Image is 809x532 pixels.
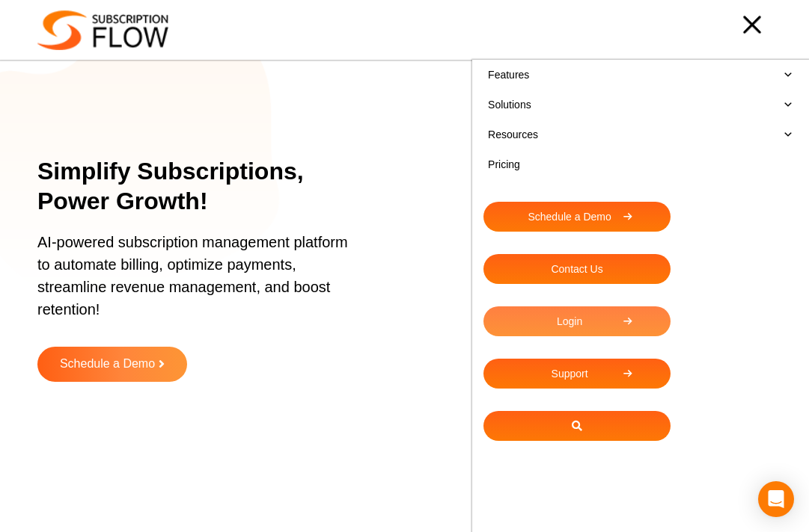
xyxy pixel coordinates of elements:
[483,149,798,179] a: Pricing
[483,60,798,90] a: Features
[483,90,798,120] a: Solutions
[483,120,798,149] a: Resources
[483,306,671,336] a: Login
[483,254,671,284] a: Contact Us
[483,359,671,389] a: Support
[758,481,794,517] div: Open Intercom Messenger
[483,202,671,232] a: Schedule a Demo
